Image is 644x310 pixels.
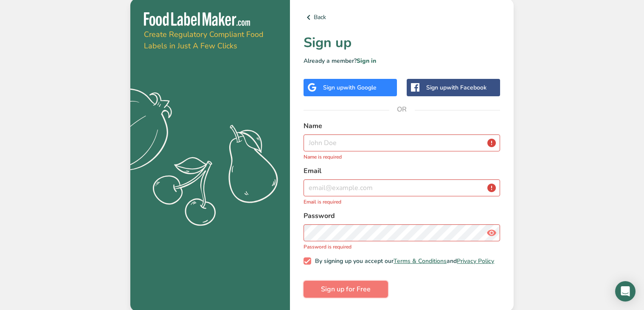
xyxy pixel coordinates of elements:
p: Password is required [304,243,500,251]
span: By signing up you accept our and [311,257,495,265]
button: Sign up for Free [304,281,388,298]
input: John Doe [304,134,500,151]
span: OR [389,97,415,122]
a: Terms & Conditions [394,257,447,265]
p: Email is required [304,198,500,206]
a: Sign in [357,57,376,65]
span: with Facebook [447,84,487,92]
img: Food Label Maker [144,12,250,26]
label: Email [304,166,500,176]
span: Create Regulatory Compliant Food Labels in Just A Few Clicks [144,29,264,51]
div: Open Intercom Messenger [615,281,636,302]
span: with Google [343,84,377,92]
p: Name is required [304,153,500,161]
p: Already a member? [304,56,500,65]
h1: Sign up [304,33,500,53]
label: Name [304,121,500,131]
label: Password [304,211,500,221]
div: Sign up [426,83,487,92]
div: Sign up [323,83,377,92]
span: Sign up for Free [321,284,371,294]
input: email@example.com [304,179,500,196]
a: Privacy Policy [457,257,494,265]
a: Back [304,12,500,22]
